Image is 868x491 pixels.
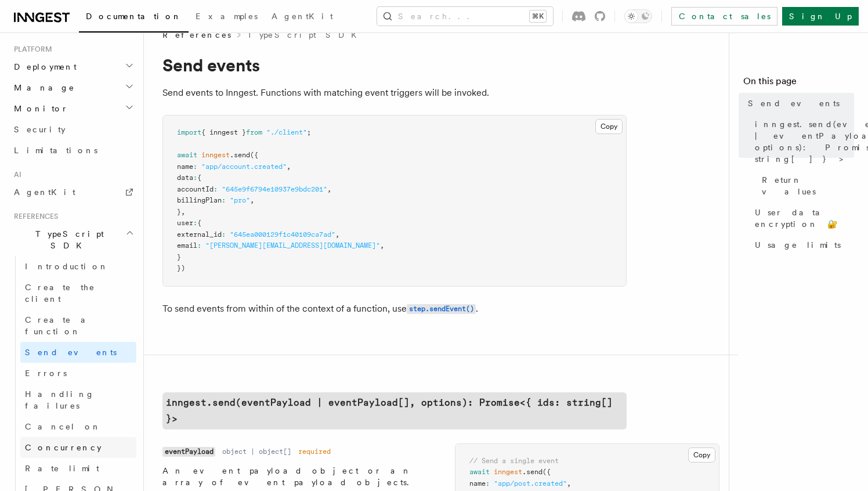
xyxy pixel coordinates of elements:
[522,468,542,476] span: .send
[20,416,136,437] a: Cancel on
[25,443,102,452] span: Concurrency
[9,45,52,54] span: Platform
[9,182,136,203] a: AgentKit
[177,151,197,159] span: await
[177,253,181,261] span: }
[177,174,193,182] span: data
[542,468,551,476] span: ({
[265,3,340,31] a: AgentKit
[469,479,486,488] span: name
[222,447,291,456] dd: object | object[]
[162,465,427,488] p: An event payload object or an array of event payload objects.
[25,348,117,357] span: Send events
[20,342,136,363] a: Send events
[407,303,476,314] a: step.sendEvent()
[193,174,197,182] span: :
[86,12,182,21] span: Documentation
[287,163,291,171] span: ,
[9,170,21,179] span: AI
[327,185,331,193] span: ,
[469,457,559,465] span: // Send a single event
[14,187,75,197] span: AgentKit
[162,392,627,429] a: inngest.send(eventPayload | eventPayload[], options): Promise<{ ids: string[] }>
[469,468,490,476] span: await
[205,241,380,250] span: "[PERSON_NAME][EMAIL_ADDRESS][DOMAIN_NAME]"
[177,128,201,136] span: import
[20,437,136,458] a: Concurrency
[197,174,201,182] span: {
[9,223,136,256] button: TypeScript SDK
[757,169,854,202] a: Return values
[20,384,136,416] a: Handling failures
[750,202,854,234] a: User data encryption 🔐
[750,114,854,169] a: inngest.send(eventPayload | eventPayload[], options): Promise<{ ids: string[] }>
[266,128,307,136] span: "./client"
[250,151,258,159] span: ({
[201,151,230,159] span: inngest
[20,256,136,277] a: Introduction
[193,163,197,171] span: :
[25,389,95,410] span: Handling failures
[688,447,715,463] button: Copy
[9,77,136,98] button: Manage
[377,7,553,26] button: Search...⌘K
[755,239,841,251] span: Usage limits
[748,98,840,109] span: Send events
[222,185,327,193] span: "645e9f6794e10937e9bdc201"
[162,29,231,41] span: References
[9,228,125,251] span: TypeScript SDK
[9,98,136,119] button: Monitor
[196,12,258,21] span: Examples
[494,468,522,476] span: inngest
[189,3,265,31] a: Examples
[181,208,185,216] span: ,
[743,74,854,93] h4: On this page
[177,208,181,216] span: }
[177,196,222,204] span: billingPlan
[79,3,189,33] a: Documentation
[9,61,77,73] span: Deployment
[494,479,567,488] span: "app/post.created"
[9,212,58,221] span: References
[250,196,254,204] span: ,
[222,230,226,239] span: :
[9,82,75,93] span: Manage
[25,262,108,271] span: Introduction
[177,230,222,239] span: external_id
[247,29,364,41] a: TypeScript SDK
[307,128,311,136] span: ;
[222,196,226,204] span: :
[9,103,68,114] span: Monitor
[214,185,218,193] span: :
[272,12,333,21] span: AgentKit
[162,301,627,317] p: To send events from within of the context of a function, use .
[230,151,250,159] span: .send
[782,7,859,26] a: Sign Up
[201,128,246,136] span: { inngest }
[20,458,136,479] a: Rate limit
[197,219,201,227] span: {
[530,10,546,22] kbd: ⌘K
[162,447,215,457] code: eventPayload
[743,93,854,114] a: Send events
[380,241,384,250] span: ,
[193,219,197,227] span: :
[20,277,136,309] a: Create the client
[197,241,201,250] span: :
[162,85,627,101] p: Send events to Inngest. Functions with matching event triggers will be invoked.
[9,140,136,161] a: Limitations
[755,207,854,230] span: User data encryption 🔐
[25,422,101,431] span: Cancel on
[20,363,136,384] a: Errors
[230,196,250,204] span: "pro"
[335,230,339,239] span: ,
[407,304,476,314] code: step.sendEvent()
[177,264,185,272] span: })
[298,447,331,456] dd: required
[20,309,136,342] a: Create a function
[177,185,214,193] span: accountId
[162,55,627,75] h1: Send events
[25,283,95,304] span: Create the client
[177,219,193,227] span: user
